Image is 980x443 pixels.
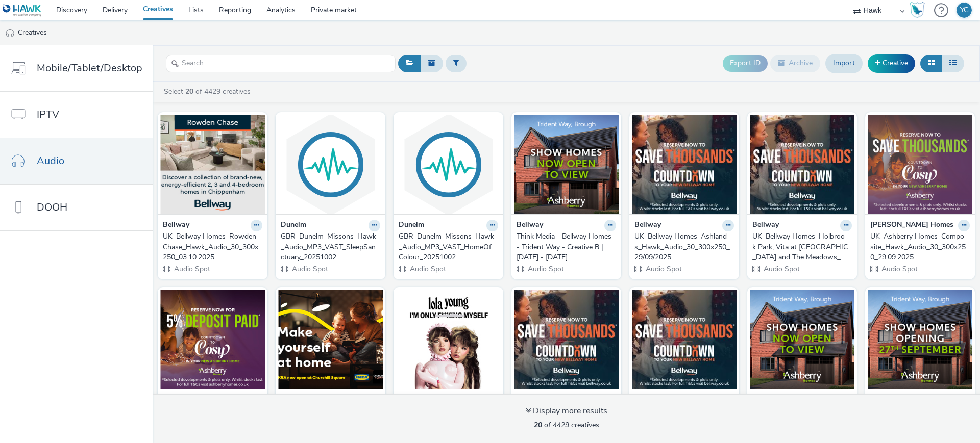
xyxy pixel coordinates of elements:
img: UK_Bellway Homes_Wales Composite_Hawk_Audio_30s_300x250_08.09.2025 visual [632,290,737,389]
div: UK_Bellway Homes_Ashlands_Hawk_Audio_30_300x250_29/09/2025 [634,231,730,263]
span: Audio Spot [173,264,210,274]
button: Grid [920,55,942,72]
span: Audio Spot [645,264,682,274]
span: of 4429 creatives [534,420,599,430]
div: UK_Ashberry Homes_Composite_Hawk_Audio_30_300x250_29.09.2025 [870,231,966,263]
img: UK_Bellway Homes Yorkshire_Trident Way_CreativeB_Hawk_Audio_30_300x250_08/09/2025 visual [750,290,854,389]
button: Archive [770,55,820,72]
span: Audio Spot [527,264,564,274]
img: Hawk Academy [910,2,925,18]
img: GBR_Dunelm_Missons_Hawk_Audio_MP3_VAST_HomeOfColour_20251002 visual [396,115,501,214]
a: Import [825,54,863,73]
img: GBR_Dunelm_Missons_Hawk_Audio_MP3_VAST_SleepSanctuary_20251002 visual [278,115,383,214]
a: GBR_Dunelm_Missons_Hawk_Audio_MP3_VAST_HomeOfColour_20251002 [399,231,498,263]
img: audio [5,28,15,38]
div: Display more results [526,405,607,417]
button: Export ID [723,55,768,71]
span: Audio Spot [880,264,918,274]
strong: 20 [185,87,193,96]
img: UK_Ashberry Homes_Composite_Hawk_Audio_30_300x250_29.09.2025 visual [868,115,972,214]
span: DOOH [37,200,67,215]
img: undefined Logo [3,4,42,17]
strong: Bellway [163,220,189,231]
a: UK_Bellway Homes_Rowden Chase_Hawk_Audio_30_300x250_03.10.2025 [163,231,262,263]
div: UK_Bellway Homes_Rowden Chase_Hawk_Audio_30_300x250_03.10.2025 [163,231,258,263]
a: Think Media - Bellway Homes - Trident Way - Creative B | [DATE] - [DATE] [517,231,616,263]
span: Audio Spot [763,264,800,274]
img: UK_Bewonder_Churchill Square Ikea Opening _Hawk_Audio_30_300x250_23.09.2025 visual [278,290,383,389]
div: Think Media - Bellway Homes - Trident Way - Creative B | [DATE] - [DATE] [517,231,612,263]
div: YG [960,3,969,18]
img: UK_Bellway Homes_Rowden Chase_Hawk_Audio_30_300x250_03.10.2025 visual [160,115,265,214]
a: Select of 4429 creatives [163,87,255,96]
img: UK_Bellway Homes_Holbrook Park, Vita at Holbrook and The Meadows_Hawk_Audio_30_300x250_29/09/2025... [750,115,854,214]
a: UK_Bellway Homes_Ashlands_Hawk_Audio_30_300x250_29/09/2025 [634,231,734,263]
button: Table [942,55,964,72]
img: UK_Ashberry Homes_West Midlands Composite_Hawk_Audio_30_300x250_29/9/2025 visual [160,290,265,389]
a: UK_Bellway Homes_Holbrook Park, Vita at [GEOGRAPHIC_DATA] and The Meadows_Hawk_Audio_30_300x250_2... [752,231,852,263]
strong: Bellway [517,220,543,231]
a: UK_Ashberry Homes_Composite_Hawk_Audio_30_300x250_29.09.2025 [870,231,970,263]
span: Audio [37,153,64,168]
strong: Bellway [634,220,661,231]
strong: [PERSON_NAME] Homes [870,220,953,231]
div: GBR_Dunelm_Missons_Hawk_Audio_MP3_VAST_HomeOfColour_20251002 [399,231,494,263]
img: UK_Bellway Homes Manchester_Neptune and Narrowboat Composite_Hawk_Audio_30s_300x250_15.09.2025 vi... [514,290,619,389]
strong: 20 [534,420,542,430]
span: Audio Spot [291,264,328,274]
img: UK_LolaYoung_AlbumRelease_Hawk_Audio_30s_300x250_20250919 visual [396,290,501,389]
strong: Dunelm [281,220,306,231]
strong: Bellway [752,220,779,231]
strong: Dunelm [399,220,424,231]
img: UK_Bellway Homes Yorkshire_Trident Way_CreativeA_Hawk_Audio_30_300x250_08/09/2025 visual [868,290,972,389]
span: Mobile/Tablet/Desktop [37,61,142,75]
span: Audio Spot [409,264,446,274]
input: Search... [166,55,396,72]
a: GBR_Dunelm_Missons_Hawk_Audio_MP3_VAST_SleepSanctuary_20251002 [281,231,380,263]
img: UK_Bellway Homes_Ashlands_Hawk_Audio_30_300x250_29/09/2025 visual [632,115,737,214]
span: IPTV [37,107,59,122]
a: Creative [868,54,915,72]
div: GBR_Dunelm_Missons_Hawk_Audio_MP3_VAST_SleepSanctuary_20251002 [281,231,376,263]
div: UK_Bellway Homes_Holbrook Park, Vita at [GEOGRAPHIC_DATA] and The Meadows_Hawk_Audio_30_300x250_2... [752,231,848,263]
a: Hawk Academy [910,2,929,18]
img: Think Media - Bellway Homes - Trident Way - Creative B | 27.09.2025 - 26.10.2025 visual [514,115,619,214]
